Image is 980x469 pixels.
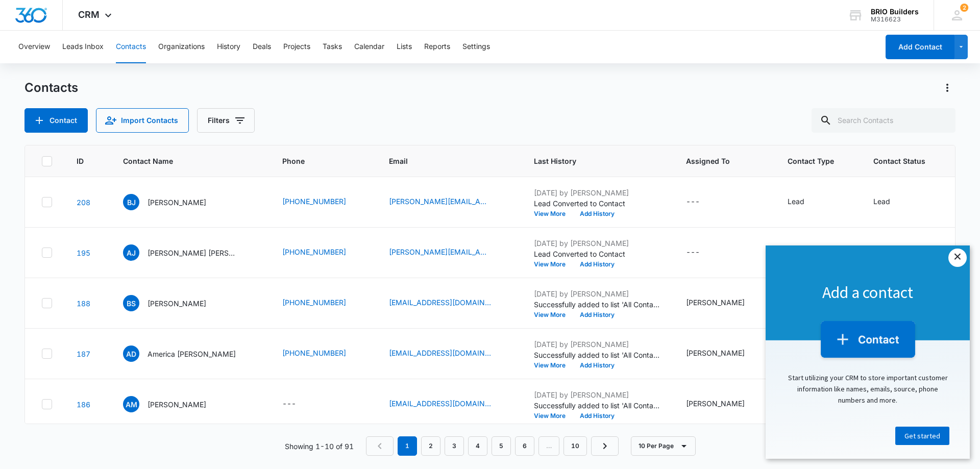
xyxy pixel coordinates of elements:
[18,31,50,63] button: Overview
[217,31,240,63] button: History
[148,399,206,410] p: [PERSON_NAME]
[573,211,622,217] button: Add History
[686,398,745,409] div: [PERSON_NAME]
[123,156,243,166] span: Contact Name
[534,211,573,217] button: View More
[62,31,104,63] button: Leads Inbox
[77,156,84,166] span: ID
[534,299,661,310] p: Successfully added to list 'All Contacts'.
[389,246,509,259] div: Email - joe.gracearchitecture1@gmail.com - Select to Edit Field
[282,156,350,166] span: Phone
[534,362,573,368] button: View More
[534,389,661,400] p: [DATE] by [PERSON_NAME]
[197,108,255,133] button: Filters
[563,436,587,456] a: Page 10
[282,297,364,309] div: Phone - (210) 827-3972 - Select to Edit Field
[283,31,310,63] button: Projects
[282,348,346,358] a: [PHONE_NUMBER]
[686,196,718,208] div: Assigned To - - Select to Edit Field
[573,261,622,267] button: Add History
[492,436,511,456] a: Page 5
[534,238,661,249] p: [DATE] by [PERSON_NAME]
[123,194,139,210] span: BJ
[389,297,491,308] a: [EMAIL_ADDRESS][DOMAIN_NAME]
[424,31,450,63] button: Reports
[686,348,763,360] div: Assigned To - Christina Tafoya - Select to Edit Field
[354,31,384,63] button: Calendar
[96,108,189,133] button: Import Contacts
[873,156,925,166] span: Contact Status
[534,249,661,259] p: Lead Converted to Contact
[686,297,745,308] div: [PERSON_NAME]
[148,248,239,258] p: [PERSON_NAME] [PERSON_NAME]
[282,196,364,208] div: Phone - (210) 340-3141 - Select to Edit Field
[78,9,100,20] span: CRM
[389,246,491,257] a: [PERSON_NAME][EMAIL_ADDRESS][DOMAIN_NAME]
[591,436,619,456] a: Next Page
[515,436,534,456] a: Page 6
[686,348,745,358] div: [PERSON_NAME]
[116,31,146,63] button: Contacts
[534,350,661,360] p: Successfully added to list 'All Contacts'.
[24,108,88,133] button: Add Contact
[389,156,495,166] span: Email
[686,398,763,410] div: Assigned To - Christina Tafoya - Select to Edit Field
[886,35,954,59] button: Add Contact
[77,400,90,409] a: Navigate to contact details page for Andrew McGregor
[77,299,90,308] a: Navigate to contact details page for Bob Shepard
[123,396,225,412] div: Contact Name - Andrew McGregor - Select to Edit Field
[534,413,573,419] button: View More
[282,246,346,257] a: [PHONE_NUMBER]
[534,339,661,350] p: [DATE] by [PERSON_NAME]
[873,196,890,207] div: Lead
[398,436,417,456] em: 1
[123,244,139,261] span: AJ
[389,348,491,358] a: [EMAIL_ADDRESS][DOMAIN_NAME]
[282,246,364,259] div: Phone - (410) 413-3212 - Select to Edit Field
[77,198,90,207] a: Navigate to contact details page for Brandon Jones
[323,31,342,63] button: Tasks
[130,181,184,200] a: Get started
[123,295,225,311] div: Contact Name - Bob Shepard - Select to Edit Field
[534,288,661,299] p: [DATE] by [PERSON_NAME]
[123,345,254,362] div: Contact Name - America DiGangi - Select to Edit Field
[389,297,509,309] div: Email - rjshepard2023@outlook.com - Select to Edit Field
[148,298,206,309] p: [PERSON_NAME]
[123,194,225,210] div: Contact Name - Brandon Jones - Select to Edit Field
[812,108,955,133] input: Search Contacts
[939,80,955,96] button: Actions
[282,398,296,410] div: ---
[871,16,919,23] div: account id
[158,31,205,63] button: Organizations
[148,349,236,359] p: America [PERSON_NAME]
[573,362,622,368] button: Add History
[123,396,139,412] span: AM
[534,198,661,209] p: Lead Converted to Contact
[123,345,139,362] span: AD
[686,297,763,309] div: Assigned To - Christina Tafoya - Select to Edit Field
[534,156,647,166] span: Last History
[788,196,804,207] div: Lead
[468,436,487,456] a: Page 4
[282,348,364,360] div: Phone - (210) 625-1003 - Select to Edit Field
[534,312,573,318] button: View More
[788,196,823,208] div: Contact Type - Lead - Select to Edit Field
[253,31,271,63] button: Deals
[389,398,509,410] div: Email - andrewmcgregor610@yahoo.com - Select to Edit Field
[389,196,509,208] div: Email - brandon@thefrontdoorco.com - Select to Edit Field
[631,436,696,456] button: 10 Per Page
[960,4,968,12] span: 2
[389,348,509,360] div: Email - americadigangi@gmail.com - Select to Edit Field
[960,4,968,12] div: notifications count
[77,350,90,358] a: Navigate to contact details page for America DiGangi
[534,400,661,411] p: Successfully added to list 'All Contacts'.
[77,249,90,257] a: Navigate to contact details page for Alex Joe
[573,413,622,419] button: Add History
[389,196,491,207] a: [PERSON_NAME][EMAIL_ADDRESS][DOMAIN_NAME]
[462,31,490,63] button: Settings
[534,261,573,267] button: View More
[873,196,909,208] div: Contact Status - Lead - Select to Edit Field
[389,398,491,409] a: [EMAIL_ADDRESS][DOMAIN_NAME]
[123,295,139,311] span: BS
[183,3,201,21] a: Close modal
